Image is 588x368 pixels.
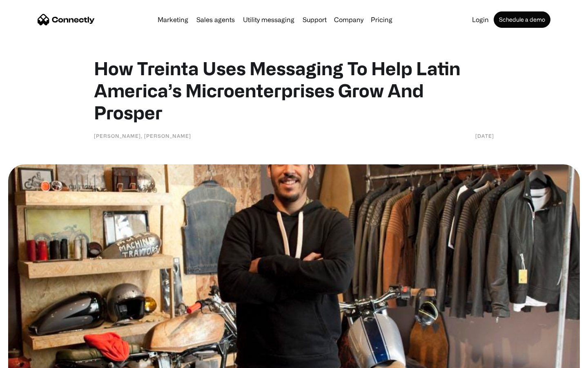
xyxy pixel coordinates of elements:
ul: Language list [16,354,49,365]
a: Login [469,16,492,23]
aside: Language selected: English [8,354,49,365]
a: Marketing [154,16,192,23]
a: Schedule a demo [494,11,550,28]
a: Utility messaging [240,16,298,23]
a: Support [299,16,330,23]
div: [DATE] [475,132,494,140]
a: Pricing [367,16,396,23]
h1: How Treinta Uses Messaging To Help Latin America’s Microenterprises Grow And Prosper [94,57,494,123]
div: [PERSON_NAME], [PERSON_NAME] [94,132,191,140]
div: Company [334,14,363,25]
a: Sales agents [193,16,238,23]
